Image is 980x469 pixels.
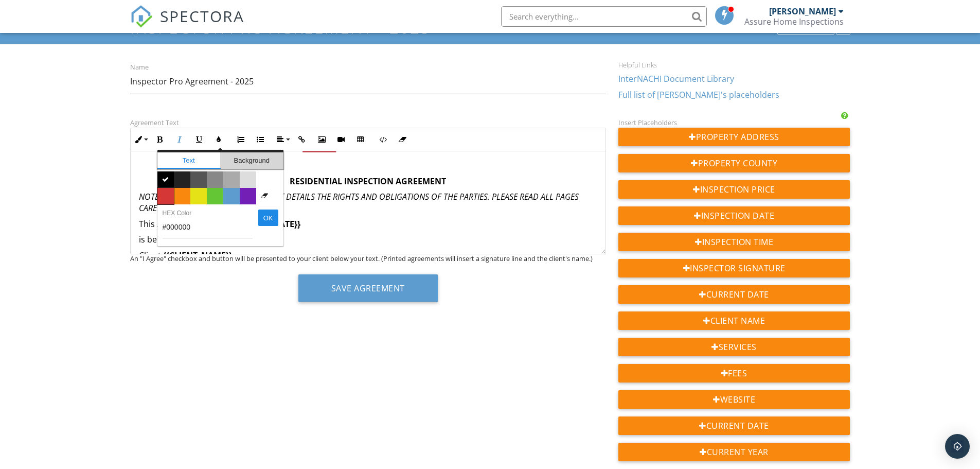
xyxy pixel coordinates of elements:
[220,152,283,169] span: Background
[139,234,597,245] p: is between
[618,443,850,461] div: Current Year
[618,311,850,330] div: Client Name
[130,63,149,72] label: Name
[618,233,850,251] div: Inspection Time
[130,254,606,263] div: An "I Agree" checkbox and button will be presented to your client below your text. (Printed agree...
[163,250,232,261] strong: {{CLIENT_NAME}}
[157,171,174,188] span: 
[139,218,597,230] p: This Agreement dated
[618,118,677,127] label: Insert Placeholders
[618,61,850,69] div: Helpful Links
[298,274,438,302] button: Save Agreement
[163,214,253,238] input: HEX Color
[225,218,300,230] strong: {{CURRENT_DATE}}
[618,89,779,100] a: Full list of [PERSON_NAME]'s placeholders
[618,154,850,172] div: Property County
[256,188,273,204] span: Clear Formatting
[777,20,834,34] div: Agreements
[290,176,446,187] strong: RESIDENTIAL INSPECTION AGREEMENT
[769,6,836,16] div: [PERSON_NAME]
[139,191,579,214] em: NOTE – THIS IS A LEGAL CONTRACT THAT DETAILS THE RIGHTS AND OBLIGATIONS OF THE PARTIES. PLEASE RE...
[618,180,850,199] div: Inspection Price
[139,250,597,261] p: Client:
[618,416,850,435] div: Current Date
[163,210,253,217] label: HEX Color
[945,434,970,459] div: Open Intercom Messenger
[618,206,850,225] div: Inspection Date
[160,5,244,27] span: SPECTORA
[618,285,850,304] div: Current Date
[618,390,850,409] div: Website
[130,14,244,36] a: SPECTORA
[618,364,850,383] div: Fees
[618,128,850,146] div: Property Address
[618,338,850,356] div: Services
[744,16,844,27] div: Assure Home Inspections
[258,210,278,226] button: OK
[130,5,153,28] img: The Best Home Inspection Software - Spectora
[157,152,221,169] span: Text
[130,118,179,127] label: Agreement Text
[501,6,707,27] input: Search everything...
[618,73,734,84] a: InterNACHI Document Library
[618,259,850,277] div: Inspector Signature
